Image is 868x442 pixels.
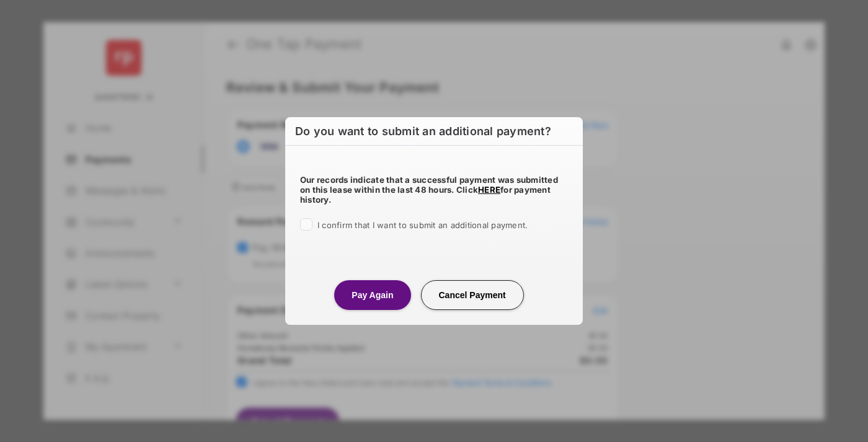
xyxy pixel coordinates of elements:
h5: Our records indicate that a successful payment was submitted on this lease within the last 48 hou... [300,175,568,205]
button: Cancel Payment [421,280,524,310]
a: HERE [478,185,500,195]
button: Pay Again [334,280,410,310]
h6: Do you want to submit an additional payment? [285,117,583,146]
span: I confirm that I want to submit an additional payment. [317,220,528,230]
